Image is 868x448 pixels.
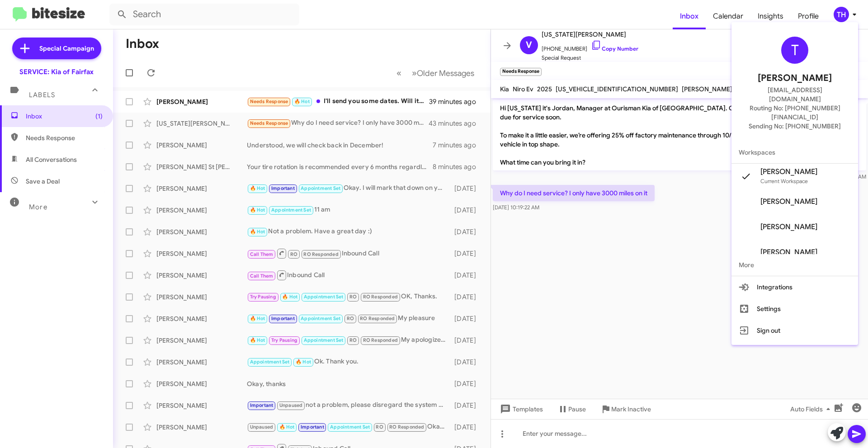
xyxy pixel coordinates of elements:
span: [PERSON_NAME] [758,71,832,85]
span: Current Workspace [760,178,808,184]
span: [EMAIL_ADDRESS][DOMAIN_NAME] [742,85,847,104]
span: More [731,254,858,276]
button: Settings [731,298,858,320]
span: Sending No: [PHONE_NUMBER] [749,122,841,131]
span: Routing No: [PHONE_NUMBER][FINANCIAL_ID] [742,104,847,122]
div: T [781,37,808,64]
span: [PERSON_NAME] [760,222,817,231]
button: Integrations [731,276,858,298]
span: [PERSON_NAME] [760,248,817,257]
span: [PERSON_NAME] [760,197,817,206]
span: [PERSON_NAME] [760,167,817,176]
span: Workspaces [731,141,858,163]
button: Sign out [731,320,858,341]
